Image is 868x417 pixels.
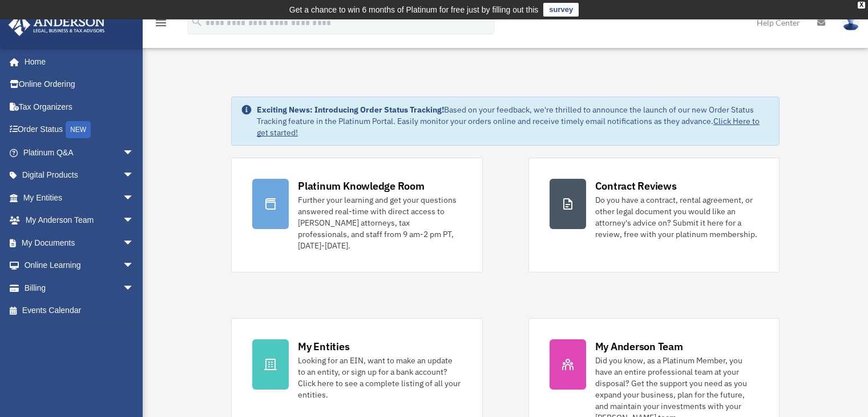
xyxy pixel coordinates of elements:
span: arrow_drop_down [123,141,146,165]
span: arrow_drop_down [123,231,146,255]
div: My Anderson Team [595,339,683,354]
div: Based on your feedback, we're thrilled to announce the launch of our new Order Status Tracking fe... [257,104,770,138]
strong: Exciting News: Introducing Order Status Tracking! [257,105,444,115]
i: menu [154,16,168,30]
img: Anderson Advisors Platinum Portal [5,14,108,36]
span: arrow_drop_down [123,254,146,278]
div: My Entities [298,339,349,354]
a: Home [8,50,146,73]
span: arrow_drop_down [123,209,146,232]
div: close [858,2,865,9]
a: Contract Reviews Do you have a contract, rental agreement, or other legal document you would like... [528,158,780,272]
div: Contract Reviews [595,179,677,193]
a: Billingarrow_drop_down [8,276,151,299]
a: survey [543,3,579,17]
a: Events Calendar [8,299,151,322]
a: Platinum Knowledge Room Further your learning and get your questions answered real-time with dire... [231,158,482,272]
div: Get a chance to win 6 months of Platinum for free just by filling out this [289,3,539,17]
div: Looking for an EIN, want to make an update to an entity, or sign up for a bank account? Click her... [298,355,461,400]
a: My Documentsarrow_drop_down [8,231,151,254]
a: Online Learningarrow_drop_down [8,254,151,277]
span: arrow_drop_down [123,186,146,210]
a: Order StatusNEW [8,118,151,142]
div: Platinum Knowledge Room [298,179,425,193]
img: User Pic [842,14,859,31]
div: Do you have a contract, rental agreement, or other legal document you would like an attorney's ad... [595,194,758,240]
div: Further your learning and get your questions answered real-time with direct access to [PERSON_NAM... [298,194,461,251]
span: arrow_drop_down [123,164,146,187]
a: My Anderson Teamarrow_drop_down [8,209,151,232]
i: search [191,15,203,28]
a: Online Ordering [8,73,151,96]
a: My Entitiesarrow_drop_down [8,186,151,209]
div: NEW [66,121,91,138]
a: Tax Organizers [8,95,151,118]
span: arrow_drop_down [123,276,146,300]
a: Click Here to get started! [257,116,760,138]
a: Digital Productsarrow_drop_down [8,164,151,187]
a: Platinum Q&Aarrow_drop_down [8,141,151,164]
a: menu [154,20,168,30]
